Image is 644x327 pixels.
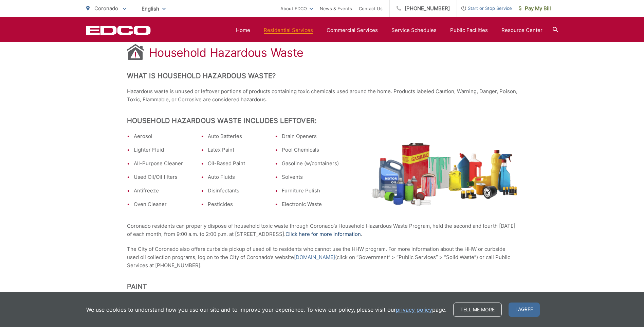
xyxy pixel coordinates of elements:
img: Pile of leftover household hazardous waste [371,142,517,206]
li: Solvents [282,173,339,181]
li: Drain Openers [282,132,339,140]
a: About EDCO [280,4,313,13]
li: All-Purpose Cleaner [134,159,191,168]
p: Hazardous waste is unused or leftover portions of products containing toxic chemicals used around... [127,87,517,104]
a: Resource Center [501,26,542,34]
a: Tell me more [453,303,502,317]
a: Service Schedules [391,26,437,34]
a: EDCD logo. Return to the homepage. [86,25,151,35]
a: News & Events [320,4,352,13]
span: Coronado [94,5,118,12]
li: Auto Batteries [208,132,265,140]
li: Latex Paint [208,146,265,154]
li: Pesticides [208,200,265,208]
li: Furniture Polish [282,187,339,195]
a: Home [236,26,250,34]
span: I agree [509,303,540,317]
h2: What is Household Hazardous Waste? [127,72,517,80]
p: The City of Coronado also offers curbside pickup of used oil to residents who cannot use the HHW ... [127,245,517,270]
li: Lighter Fluid [134,146,191,154]
p: We use cookies to understand how you use our site and to improve your experience. To view our pol... [86,306,446,314]
li: Disinfectants [208,187,265,195]
li: Oven Cleaner [134,200,191,208]
a: [DOMAIN_NAME] [294,253,335,261]
a: Public Facilities [450,26,488,34]
li: Pool Chemicals [282,146,339,154]
li: Gasoline (w/containers) [282,159,339,168]
span: English [136,3,171,15]
li: Antifreeze [134,187,191,195]
li: Oil-Based Paint [208,159,265,168]
li: Electronic Waste [282,200,339,208]
li: Aerosol [134,132,191,140]
a: privacy policy [396,306,432,314]
p: Coronado residents can properly dispose of household toxic waste through Coronado’s Household Haz... [127,222,517,238]
a: Residential Services [264,26,313,34]
li: Used Oil/Oil filters [134,173,191,181]
h2: Paint [127,282,517,291]
a: Contact Us [359,4,383,13]
li: Auto Fluids [208,173,265,181]
a: Commercial Services [327,26,378,34]
h2: Household Hazardous Waste Includes Leftover: [127,117,517,125]
h1: Household Hazardous Waste [149,46,304,59]
span: Pay My Bill [519,4,551,13]
a: Click here for more information [286,230,361,238]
